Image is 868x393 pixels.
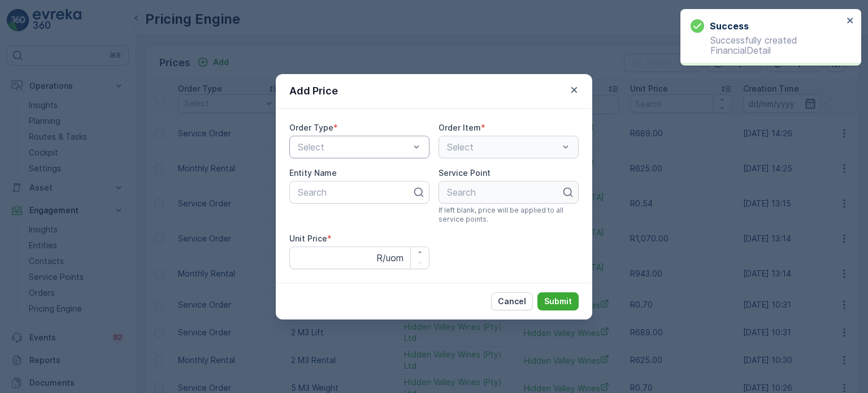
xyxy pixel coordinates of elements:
h3: Success [710,19,749,33]
label: Order Item [439,123,481,132]
p: Add Price [289,83,338,99]
p: Cancel [498,296,526,307]
label: Unit Price [289,234,327,243]
span: If left blank, price will be applied to all service points. [439,206,579,224]
button: Submit [537,292,579,310]
p: Successfully created FinancialDetail [691,35,843,55]
p: Submit [544,296,572,307]
label: Service Point [439,168,491,178]
p: Search [298,185,412,199]
label: Order Type [289,123,333,132]
p: R/uom [376,251,403,265]
button: Cancel [491,292,533,310]
label: Entity Name [289,168,337,178]
button: close [847,16,854,27]
p: Select [298,140,410,154]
